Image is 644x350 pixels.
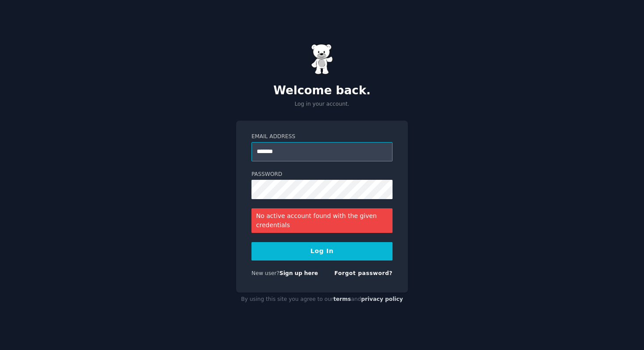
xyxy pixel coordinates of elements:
[333,296,351,302] a: terms
[251,270,280,276] span: New user?
[236,293,408,307] div: By using this site you agree to our and
[280,270,318,276] a: Sign up here
[251,171,393,179] label: Password
[334,270,393,276] a: Forgot password?
[251,133,393,141] label: Email Address
[251,242,393,261] button: Log In
[311,44,333,75] img: Gummy Bear
[236,84,408,98] h2: Welcome back.
[236,100,408,108] p: Log in your account.
[251,208,393,233] div: No active account found with the given credentials
[361,296,403,302] a: privacy policy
